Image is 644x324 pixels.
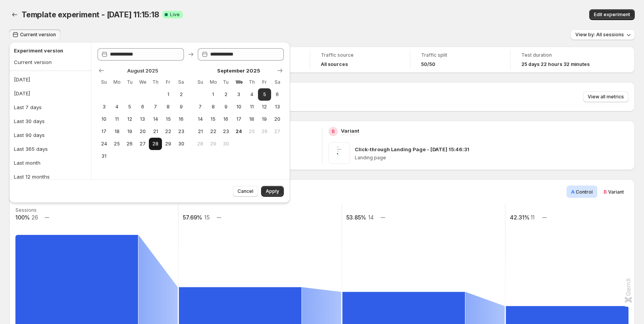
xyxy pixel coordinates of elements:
[101,141,107,147] span: 24
[165,141,172,147] span: 29
[123,76,136,88] th: Tuesday
[261,116,268,122] span: 19
[210,79,216,85] span: Mo
[258,101,271,113] button: Friday September 12 2025
[258,113,271,125] button: Friday September 19 2025
[194,113,207,125] button: Sunday September 14 2025
[321,51,399,68] a: Traffic sourceAll sources
[521,51,600,68] a: Test duration25 days 22 hours 32 minutes
[12,56,86,68] button: Current version
[197,104,204,110] span: 7
[14,47,83,54] h2: Experiment version
[101,116,107,122] span: 10
[233,125,245,138] button: Today Wednesday September 24 2025
[245,76,258,88] th: Thursday
[12,101,89,113] button: Last 7 days
[14,76,30,83] div: [DATE]
[223,116,229,122] span: 16
[175,88,187,101] button: Saturday August 2 2025
[575,32,624,38] span: View by: All sessions
[207,101,219,113] button: Monday September 8 2025
[245,113,258,125] button: Thursday September 18 2025
[248,91,255,98] span: 4
[271,88,284,101] button: Saturday September 6 2025
[98,101,110,113] button: Sunday August 3 2025
[233,113,245,125] button: Wednesday September 17 2025
[123,113,136,125] button: Tuesday August 12 2025
[9,9,20,20] button: Back
[113,104,120,110] span: 4
[139,128,146,135] span: 20
[197,141,204,147] span: 28
[12,73,89,86] button: [DATE]
[9,29,61,40] button: Current version
[248,128,255,135] span: 25
[15,207,37,213] text: Sessions
[321,52,399,58] span: Traffic source
[152,79,158,85] span: Th
[126,116,133,122] span: 12
[346,214,366,221] text: 53.85%
[194,76,207,88] th: Sunday
[238,188,253,194] span: Cancel
[14,131,45,139] div: Last 90 days
[258,76,271,88] th: Friday
[101,153,107,159] span: 31
[175,101,187,113] button: Saturday August 9 2025
[233,88,245,101] button: Wednesday September 3 2025
[245,101,258,113] button: Thursday September 11 2025
[576,189,593,195] span: Control
[149,138,162,150] button: Thursday August 28 2025
[223,104,229,110] span: 9
[355,145,469,153] p: Click-through Landing Page - [DATE] 15:46:31
[12,170,89,183] button: Last 12 months
[152,116,158,122] span: 14
[98,113,110,125] button: Sunday August 10 2025
[271,113,284,125] button: Saturday September 20 2025
[274,91,281,98] span: 6
[32,214,38,221] text: 26
[275,65,285,76] button: Show next month, October 2025
[421,52,499,58] span: Traffic split
[162,88,175,101] button: Friday August 1 2025
[329,142,350,164] img: Click-through Landing Page - Aug 28, 15:46:31
[245,88,258,101] button: Thursday September 4 2025
[96,65,107,76] button: Show previous month, July 2025
[149,101,162,113] button: Thursday August 7 2025
[113,79,120,85] span: Mo
[165,116,172,122] span: 15
[368,214,374,221] text: 14
[223,79,229,85] span: Tu
[194,138,207,150] button: Sunday September 28 2025
[271,101,284,113] button: Saturday September 13 2025
[152,141,158,147] span: 28
[12,143,89,155] button: Last 365 days
[162,113,175,125] button: Friday August 15 2025
[101,79,107,85] span: Su
[136,138,149,150] button: Wednesday August 27 2025
[175,76,187,88] th: Saturday
[219,125,232,138] button: Tuesday September 23 2025
[178,91,184,98] span: 2
[236,104,242,110] span: 10
[20,32,56,38] span: Current version
[223,91,229,98] span: 2
[197,116,204,122] span: 14
[274,116,281,122] span: 20
[14,173,50,181] div: Last 12 months
[258,88,271,101] button: Start of range Friday September 5 2025
[178,79,184,85] span: Sa
[162,101,175,113] button: Friday August 8 2025
[531,214,534,221] text: 11
[236,128,242,135] span: 24
[139,141,146,147] span: 27
[178,141,184,147] span: 30
[210,116,216,122] span: 15
[236,91,242,98] span: 3
[101,128,107,135] span: 17
[571,189,575,195] span: A
[12,157,89,169] button: Last month
[271,76,284,88] th: Saturday
[101,104,107,110] span: 3
[12,115,89,127] button: Last 30 days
